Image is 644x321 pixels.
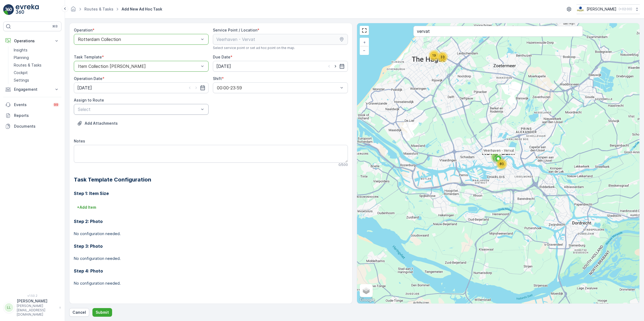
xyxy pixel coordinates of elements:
a: Reports [3,110,61,121]
div: 33 [437,52,448,62]
h3: Step 4: Photo [74,268,348,274]
h3: Step 1: Item Size [74,190,348,197]
label: Operation [74,28,92,32]
a: Layers [360,285,372,296]
p: No configuration needed. [74,231,348,236]
p: 99 [54,103,58,107]
img: basis-logo_rgb2x.png [577,6,584,12]
img: logo [3,4,14,15]
p: Routes & Tasks [14,62,41,68]
a: Cockpit [12,69,61,76]
p: [PERSON_NAME][EMAIL_ADDRESS][DOMAIN_NAME] [17,304,57,317]
div: 19 [429,50,439,61]
a: Routes & Tasks [84,7,113,11]
span: v 1.50.2 [3,294,61,297]
p: No configuration needed. [74,256,348,261]
p: Submit [96,310,109,315]
a: Settings [12,76,61,84]
button: [PERSON_NAME](+02:00) [577,4,640,14]
span: 19 [432,53,436,57]
label: Task Template [74,55,102,59]
p: ( +02:00 ) [619,7,632,11]
span: Select service point or set ad hoc point on the map. [213,46,295,50]
input: Search address or service points [413,26,583,37]
button: Engagement [3,84,61,95]
p: ⌘B [52,24,58,29]
span: 33 [440,55,445,59]
label: Operation Date [74,76,102,81]
p: Add Attachments [85,121,118,126]
label: Assign to Route [74,98,104,102]
input: dd/mm/yyyy [74,82,209,93]
button: LL[PERSON_NAME][PERSON_NAME][EMAIL_ADDRESS][DOMAIN_NAME] [3,298,61,317]
div: LL [5,303,13,312]
p: Documents [14,124,59,129]
label: Shift [213,76,222,81]
button: Operations [3,36,61,46]
h3: Step 3: Photo [74,243,348,249]
p: [PERSON_NAME] [17,298,57,304]
p: + Add Item [77,205,96,210]
img: logo_light-DOdMpM7g.png [16,4,39,15]
p: Cancel [72,310,86,315]
a: Events99 [3,99,61,110]
div: 6 [491,152,501,162]
a: Routes & Tasks [12,61,61,69]
a: Planning [12,54,61,61]
h3: Step 2: Photo [74,218,348,225]
p: Select [78,106,199,113]
p: No configuration needed. [74,281,348,286]
input: dd/mm/yyyy [213,61,348,72]
div: 80 [496,159,507,169]
label: Notes [74,139,85,143]
a: Zoom In [360,38,368,46]
a: View Fullscreen [360,26,368,34]
h2: Task Template Configuration [74,176,348,184]
p: 0 / 500 [338,163,348,167]
p: [PERSON_NAME] [587,6,617,12]
button: Upload File [74,119,121,128]
button: +Add Item [74,203,99,212]
span: 80 [500,162,504,166]
span: Add New Ad Hoc Task [120,6,163,12]
p: Operations [14,38,51,44]
a: Zoom Out [360,46,368,54]
label: Due Date [213,55,230,59]
p: Reports [14,113,59,118]
span: + [363,40,366,44]
p: Insights [14,47,27,53]
a: Insights [12,46,61,54]
a: Documents [3,121,61,132]
p: Settings [14,78,29,83]
label: Service Point / Location [213,28,257,32]
button: Submit [92,308,112,317]
button: Cancel [69,308,89,317]
span: − [363,48,366,53]
input: Veerhaven - Vervat [213,34,348,45]
img: Google [358,296,376,303]
p: Engagement [14,87,51,92]
p: Cockpit [14,70,28,75]
p: Planning [14,55,29,60]
p: Events [14,102,50,107]
a: Open this area in Google Maps (opens a new window) [358,296,376,303]
a: Homepage [70,8,76,13]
